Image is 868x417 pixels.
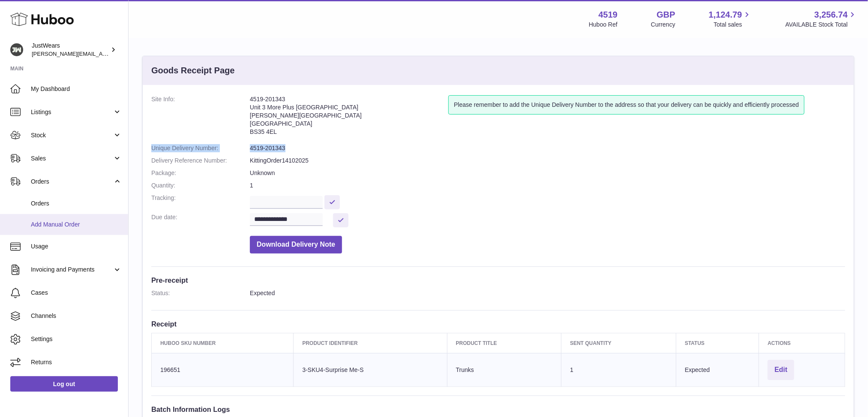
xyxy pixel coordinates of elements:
[151,213,250,227] dt: Due date:
[151,157,250,165] dt: Delivery Reference Number:
[709,9,752,29] a: 1,124.79 Total sales
[151,194,250,209] dt: Tracking:
[31,266,113,274] span: Invoicing and Payments
[250,169,845,177] dd: Unknown
[32,42,109,58] div: JustWears
[31,242,122,251] span: Usage
[10,376,118,392] a: Log out
[32,50,172,57] span: [PERSON_NAME][EMAIL_ADDRESS][DOMAIN_NAME]
[250,157,845,165] dd: KittingOrder14102025
[151,319,845,329] h3: Receipt
[714,21,752,29] span: Total sales
[151,181,250,190] dt: Quantity:
[785,9,858,29] a: 3,256.74 AVAILABLE Stock Total
[785,21,858,29] span: AVAILABLE Stock Total
[562,353,676,387] td: 1
[657,9,675,21] strong: GBP
[250,95,448,140] address: 4519-201343 Unit 3 More Plus [GEOGRAPHIC_DATA] [PERSON_NAME][GEOGRAPHIC_DATA] [GEOGRAPHIC_DATA] B...
[31,199,122,208] span: Orders
[151,289,250,297] dt: Status:
[151,275,845,285] h3: Pre-receipt
[589,21,618,29] div: Huboo Ref
[151,405,845,414] h3: Batch Information Logs
[676,353,759,387] td: Expected
[31,131,113,139] span: Stock
[250,289,845,297] dd: Expected
[759,333,845,353] th: Actions
[250,144,845,152] dd: 4519-201343
[814,9,848,21] span: 3,256.74
[151,95,250,140] dt: Site Info:
[151,65,235,76] h3: Goods Receipt Page
[31,85,122,93] span: My Dashboard
[151,144,250,152] dt: Unique Delivery Number:
[31,108,113,116] span: Listings
[562,333,676,353] th: Sent Quantity
[448,95,805,115] div: Please remember to add the Unique Delivery Number to the address so that your delivery can be qui...
[152,353,294,387] td: 196651
[294,333,447,353] th: Product Identifier
[447,333,562,353] th: Product title
[676,333,759,353] th: Status
[651,21,676,29] div: Currency
[31,312,122,320] span: Channels
[10,43,23,56] img: josh@just-wears.com
[151,169,250,177] dt: Package:
[31,335,122,343] span: Settings
[709,9,742,21] span: 1,124.79
[31,154,113,163] span: Sales
[598,9,618,21] strong: 4519
[152,333,294,353] th: Huboo SKU Number
[31,221,122,229] span: Add Manual Order
[250,236,342,254] button: Download Delivery Note
[294,353,447,387] td: 3-SKU4-Surprise Me-S
[31,178,113,186] span: Orders
[31,358,122,366] span: Returns
[250,181,845,190] dd: 1
[447,353,562,387] td: Trunks
[31,289,122,297] span: Cases
[768,360,794,380] button: Edit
